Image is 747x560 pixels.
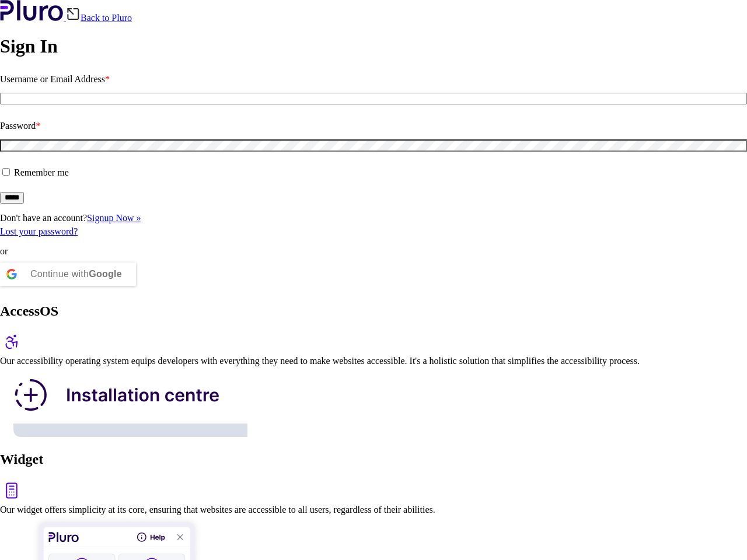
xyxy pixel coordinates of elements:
input: Remember me [2,168,10,176]
b: Google [89,269,122,279]
a: Signup Now » [87,213,141,223]
a: Back to Pluro [66,13,132,23]
img: Back icon [66,7,81,21]
div: Continue with [30,262,122,286]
